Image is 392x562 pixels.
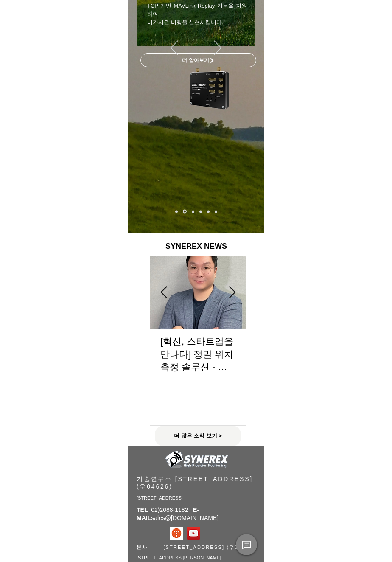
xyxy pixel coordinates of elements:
[137,495,183,500] span: [STREET_ADDRESS]
[199,210,202,213] a: 자율주행
[162,450,230,471] img: 회사_로고-removebg-preview.png
[160,335,235,374] a: [혁신, 스타트업을 만나다] 정밀 위치측정 솔루션 - 씨너렉스
[207,210,210,213] a: 로봇
[214,40,221,56] button: 다음
[137,506,218,522] span: sales
[183,210,187,214] a: 드론 8 - SMC 2000
[192,210,194,213] a: 측량 IoT
[150,256,246,329] img: [혁신, 스타트업을 만나다] 정밀 위치측정 솔루션 - 씨너렉스
[147,19,224,25] span: ​비가시권 비행을 실현시킵니다.
[170,527,200,540] ul: SNS 모음
[137,545,255,550] span: ​ [STREET_ADDRESS] (우34047)
[165,514,218,521] a: @[DOMAIN_NAME]
[175,210,178,213] a: 로봇- SMC 2000
[155,426,241,446] a: 더 많은 소식 보기 >
[151,506,188,513] a: 02)2088-1182
[140,53,256,67] a: 더 알아보기
[182,57,209,64] span: 더 알아보기
[171,40,178,56] button: 이전
[147,3,247,17] span: TCP 기반 MAVLink Replay 기능을 지원하여
[137,545,148,550] span: 본사
[150,256,246,427] div: 게시물 목록입니다. 열람할 게시물을 선택하세요.
[165,242,227,250] span: SYNEREX NEWS
[236,534,257,555] a: Chat
[137,506,148,513] span: TEL
[187,527,200,540] img: 유튜브 사회 아이콘
[137,475,253,490] span: 기술연구소 [STREET_ADDRESS](우04626)
[190,67,229,110] img: smc-2000.png
[173,210,220,214] nav: 슬라이드
[160,286,168,299] button: Previous Item
[215,210,217,213] a: 정밀농업
[228,286,236,299] button: Next Item
[174,432,222,440] span: 더 많은 소식 보기 >
[170,527,183,540] img: 티스토리로고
